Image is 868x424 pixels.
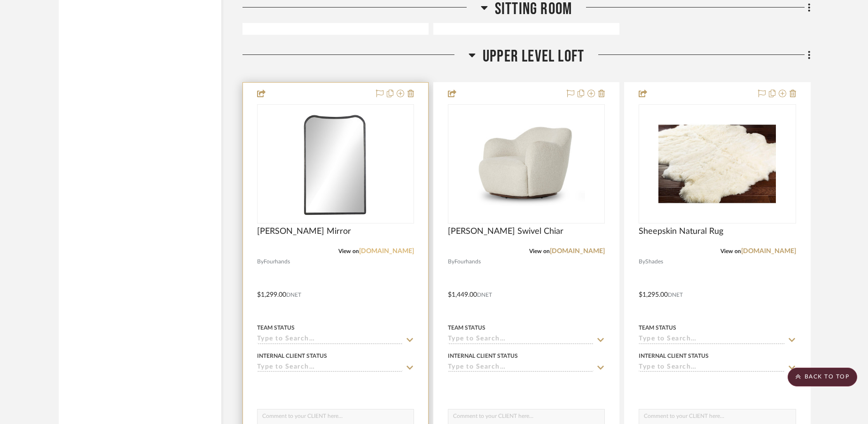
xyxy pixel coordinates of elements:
span: Upper Level Loft [483,46,584,67]
span: By [257,257,264,266]
input: Type to Search… [639,335,784,344]
div: Internal Client Status [448,352,518,360]
div: Team Status [257,324,295,332]
span: By [448,257,454,266]
img: Patz Mirror [277,105,394,223]
img: Sheepskin Natural Rug [658,105,776,223]
div: 0 [639,105,795,223]
a: [DOMAIN_NAME] [741,248,796,254]
div: Internal Client Status [257,352,327,360]
span: Fourhands [264,257,290,266]
span: View on [529,248,550,254]
input: Type to Search… [448,335,594,344]
div: Internal Client Status [639,352,709,360]
div: Team Status [639,324,676,332]
input: Type to Search… [639,363,784,372]
a: [DOMAIN_NAME] [550,248,605,254]
span: Fourhands [454,257,481,266]
input: Type to Search… [257,363,403,372]
span: [PERSON_NAME] Mirror [257,226,351,237]
span: View on [720,248,741,254]
span: [PERSON_NAME] Swivel Chiar [448,226,563,237]
input: Type to Search… [448,363,594,372]
div: Team Status [448,324,485,332]
img: Sherling Swivel Chiar [468,105,585,223]
scroll-to-top-button: BACK TO TOP [788,368,857,386]
span: View on [338,248,359,254]
a: [DOMAIN_NAME] [359,248,414,254]
span: Shades [645,257,663,266]
input: Type to Search… [257,335,403,344]
span: Sheepskin Natural Rug [639,226,723,237]
span: By [639,257,645,266]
